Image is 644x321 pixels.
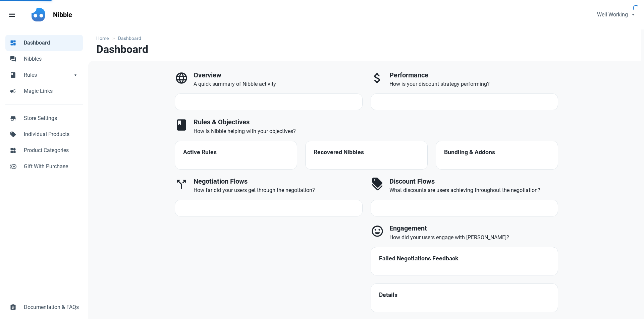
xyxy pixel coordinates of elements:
a: storeStore Settings [5,110,83,126]
span: menu [8,11,16,19]
span: Nibbles [24,55,79,63]
span: assignment [10,303,16,310]
p: Nibble [53,10,72,19]
p: What discounts are users achieving throughout the negotiation? [389,186,558,194]
h3: Overview [194,71,363,79]
span: discount [371,178,384,191]
span: Individual Products [24,130,79,138]
span: mood [371,224,384,238]
a: widgetsProduct Categories [5,142,83,158]
span: call_split [175,178,188,191]
a: Home [96,35,112,42]
a: campaignMagic Links [5,83,83,99]
span: arrow_drop_down [72,71,79,78]
a: assignmentDocumentation & FAQs [5,299,83,315]
span: dashboard [10,39,16,46]
h4: Bundling & Addons [444,149,550,156]
p: A quick summary of Nibble activity [194,80,363,88]
span: store [10,114,16,121]
span: Gift With Purchase [24,163,79,171]
a: forumNibbles [5,51,83,67]
h3: Discount Flows [389,178,558,185]
a: Nibble [49,5,76,24]
h1: Dashboard [96,43,148,55]
span: Rules [24,71,72,79]
a: control_point_duplicateGift With Purchase [5,158,83,175]
span: language [175,71,188,85]
h3: Negotiation Flows [194,178,363,185]
a: dashboardDashboard [5,35,83,51]
span: forum [10,55,16,62]
p: How is your discount strategy performing? [389,80,558,88]
button: Well Working [591,8,640,21]
h3: Rules & Objectives [194,118,558,126]
span: book [10,71,16,78]
h4: Recovered Nibbles [314,149,419,156]
span: Product Categories [24,146,79,154]
span: Well Working [597,11,628,19]
h4: Failed Negotiations Feedback [379,255,550,262]
span: Store Settings [24,114,79,122]
span: Magic Links [24,87,79,95]
p: How far did your users get through the negotiation? [194,186,363,194]
nav: breadcrumbs [88,29,641,43]
span: campaign [10,87,16,94]
a: sellIndividual Products [5,126,83,142]
h3: Performance [389,71,558,79]
span: sell [10,130,16,137]
span: attach_money [371,71,384,85]
span: widgets [10,146,16,153]
span: book [175,118,188,132]
h3: Engagement [389,224,558,232]
p: How is Nibble helping with your objectives? [194,127,558,135]
p: How did your users engage with [PERSON_NAME]? [389,234,558,242]
h4: Details [379,292,550,299]
span: Documentation & FAQs [24,303,79,311]
span: Dashboard [24,39,79,47]
h4: Active Rules [183,149,289,156]
span: control_point_duplicate [10,163,16,169]
a: bookRulesarrow_drop_down [5,67,83,83]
